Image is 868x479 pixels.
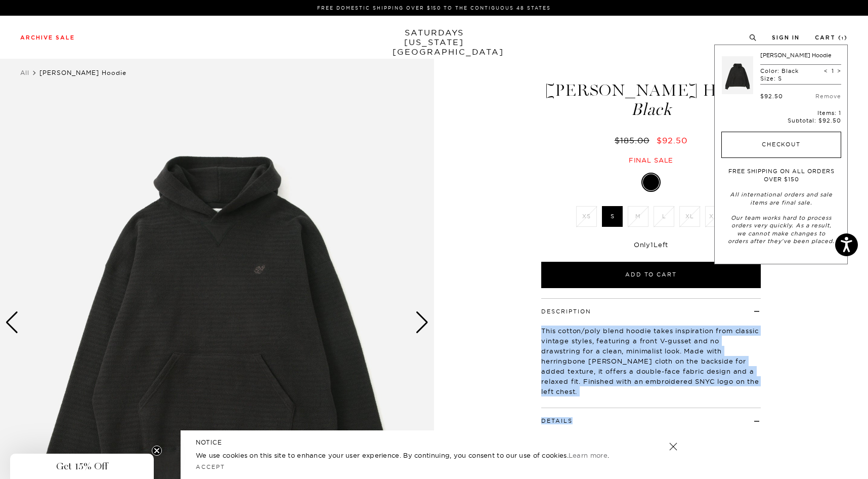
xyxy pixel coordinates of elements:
h5: NOTICE [196,438,672,447]
div: Previous slide [5,311,19,334]
a: Sign In [772,35,800,41]
span: 1 [650,241,654,249]
div: Only Left [541,241,761,249]
button: Checkout [721,132,841,158]
span: Black [540,101,762,118]
button: Description [541,309,591,314]
button: Add to Cart [541,262,761,288]
p: FREE DOMESTIC SHIPPING OVER $150 TO THE CONTIGUOUS 48 STATES [24,4,844,12]
p: FREE SHIPPING ON ALL ORDERS OVER $150 [726,168,836,183]
span: $92.50 [818,117,841,124]
div: Final sale [540,156,762,165]
p: Subtotal: [721,117,841,124]
em: Our team works hard to process orders very quickly. As a result, we cannot make changes to orders... [728,214,835,245]
button: Details [541,418,573,424]
p: Size: S [760,75,799,82]
del: $185.00 [615,135,654,145]
em: All international orders and sale items are final sale. [730,191,833,206]
p: Color: Black [760,67,799,74]
button: Close teaser [152,446,162,456]
span: < [824,67,828,74]
label: S [602,206,623,227]
a: Archive Sale [20,35,75,41]
span: [PERSON_NAME] Hoodie [39,69,126,76]
a: Learn more [569,451,607,459]
p: We use cookies on this site to enhance your user experience. By continuing, you consent to our us... [196,450,636,460]
span: $92.50 [657,135,687,145]
a: All [20,69,29,76]
a: [PERSON_NAME] Hoodie [760,52,832,59]
span: Get 15% Off [56,460,108,472]
h1: [PERSON_NAME] Hoodie [540,82,762,118]
div: Get 15% OffClose teaser [10,454,154,479]
a: Remove [815,93,841,100]
small: 1 [842,36,844,41]
div: $92.50 [760,93,783,100]
a: SATURDAYS[US_STATE][GEOGRAPHIC_DATA] [393,28,476,57]
div: Next slide [415,311,429,334]
a: Accept [196,463,225,470]
p: Items: 1 [721,109,841,116]
p: This cotton/poly blend hoodie takes inspiration from classic vintage styles, featuring a front V-... [541,326,761,396]
a: Cart (1) [815,35,848,41]
span: > [837,67,841,74]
